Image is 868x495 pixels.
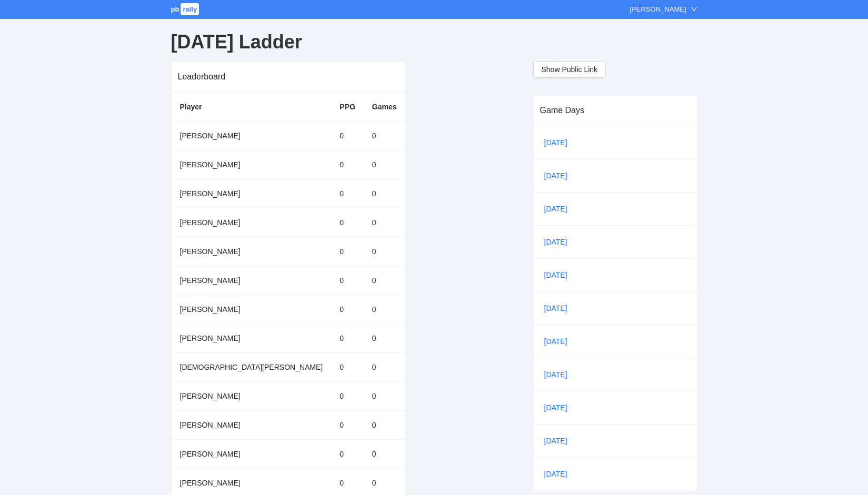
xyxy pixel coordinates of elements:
[542,400,578,416] a: [DATE]
[364,121,405,150] td: 0
[331,121,364,150] td: 0
[340,101,355,113] div: PPG
[372,101,397,113] div: Games
[331,352,364,381] td: 0
[542,64,598,75] span: Show Public Link
[172,324,332,352] td: [PERSON_NAME]
[542,433,578,449] a: [DATE]
[172,121,332,150] td: [PERSON_NAME]
[172,439,332,468] td: [PERSON_NAME]
[172,266,332,295] td: [PERSON_NAME]
[171,5,201,13] a: pbrally
[171,5,179,13] span: pb
[364,439,405,468] td: 0
[171,23,697,61] div: [DATE] Ladder
[364,295,405,324] td: 0
[172,237,332,266] td: [PERSON_NAME]
[542,201,578,217] a: [DATE]
[364,179,405,208] td: 0
[542,334,578,349] a: [DATE]
[630,4,686,15] div: [PERSON_NAME]
[180,101,323,113] div: Player
[331,381,364,410] td: 0
[542,367,578,382] a: [DATE]
[540,95,691,125] div: Game Days
[181,3,199,15] span: rally
[172,381,332,410] td: [PERSON_NAME]
[364,208,405,237] td: 0
[331,439,364,468] td: 0
[364,410,405,439] td: 0
[542,168,578,184] a: [DATE]
[331,410,364,439] td: 0
[331,237,364,266] td: 0
[172,352,332,381] td: [DEMOGRAPHIC_DATA][PERSON_NAME]
[172,179,332,208] td: [PERSON_NAME]
[533,61,606,78] button: Show Public Link
[691,6,697,13] span: down
[331,208,364,237] td: 0
[331,266,364,295] td: 0
[542,466,578,482] a: [DATE]
[172,208,332,237] td: [PERSON_NAME]
[331,179,364,208] td: 0
[364,324,405,352] td: 0
[542,135,578,150] a: [DATE]
[178,62,399,92] div: Leaderboard
[542,267,578,283] a: [DATE]
[172,410,332,439] td: [PERSON_NAME]
[331,295,364,324] td: 0
[364,352,405,381] td: 0
[364,381,405,410] td: 0
[542,234,578,250] a: [DATE]
[331,150,364,179] td: 0
[364,150,405,179] td: 0
[331,324,364,352] td: 0
[364,237,405,266] td: 0
[172,150,332,179] td: [PERSON_NAME]
[172,295,332,324] td: [PERSON_NAME]
[364,266,405,295] td: 0
[542,300,578,316] a: [DATE]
